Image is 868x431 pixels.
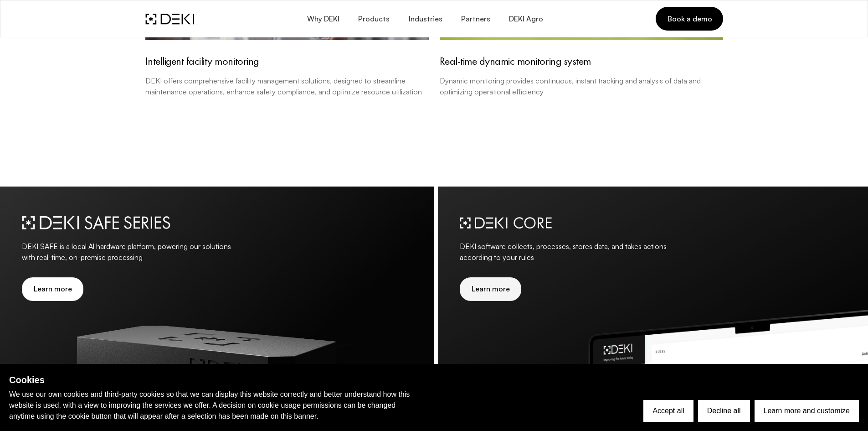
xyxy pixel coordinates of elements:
p: DEKI software collects, processes, stores data, and takes actions according to your rules [460,241,674,263]
h4: Intelligent facility monitoring [145,55,429,68]
p: DEKI SAFE is a local Al hardware platform, powering our solutions with real-time, on-premise proc... [22,241,236,263]
button: Why DEKI [297,8,348,30]
p: DEKI offers comprehensive facility management solutions, designed to streamline maintenance opera... [145,75,429,97]
span: Learn more [471,285,510,293]
span: Learn more [33,285,72,293]
p: We use our own cookies and third-party cookies so that we can display this website correctly and ... [9,389,419,422]
p: Dynamic monitoring provides continuous, instant tracking and analysis of data and optimizing oper... [440,75,723,97]
button: Learn more and customize [755,400,859,422]
img: deki_safe.CaUEio46.svg [22,216,180,238]
img: svg%3e [460,216,552,238]
a: Book a demo [656,7,723,31]
button: Decline all [698,400,750,422]
a: Learn more [460,277,521,301]
button: Accept all [643,400,693,422]
span: Book a demo [667,14,712,24]
span: DEKI Agro [508,15,543,23]
span: Partners [461,15,490,23]
button: Products [349,8,399,30]
img: DEKI Logo [145,13,194,25]
button: Industries [399,8,451,30]
h4: Real-time dynamic monitoring system [440,55,723,68]
span: Industries [408,15,442,23]
a: Partners [452,8,499,30]
h2: Cookies [9,373,419,387]
span: Products [358,15,390,23]
span: Why DEKI [306,15,339,23]
a: DEKI Agro [499,8,552,30]
a: Learn more [22,277,83,301]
